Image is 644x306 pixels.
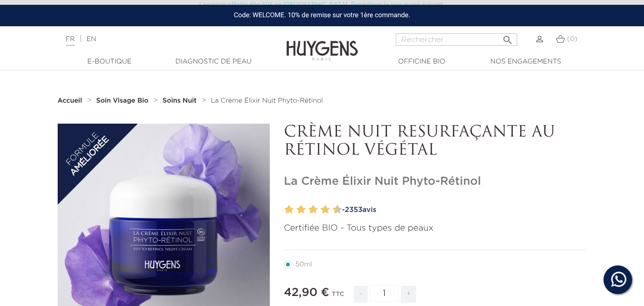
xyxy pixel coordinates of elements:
[318,203,322,217] label: 7
[323,203,330,217] label: 8
[331,203,334,217] label: 9
[283,203,286,217] label: 1
[284,124,587,160] p: CRÈME NUIT RESURFAÇANTE AU RÉTINOL VÉGÉTAL
[401,286,416,303] span: +
[286,25,358,62] img: Huygens
[502,32,513,43] i: 
[354,286,367,303] span: -
[307,203,310,217] label: 5
[163,97,197,104] strong: Soins Nuit
[370,285,399,302] input: Quantité
[58,97,84,105] a: Accueil
[86,36,96,42] a: EN
[163,97,199,105] a: Soins Nuit
[345,206,362,213] span: 2353
[61,33,261,45] div: |
[335,203,342,217] label: 10
[96,97,149,104] strong: Soin Visage Bio
[478,57,573,67] a: Nos engagements
[499,31,516,43] button: 
[62,57,157,67] a: E-Boutique
[58,97,82,104] strong: Accueil
[567,36,577,42] span: (0)
[396,33,517,46] input: Rechercher
[66,36,75,46] a: FR
[339,203,587,217] a: -2353avis
[211,97,323,104] span: La Crème Élixir Nuit Phyto-Rétinol
[374,57,470,67] a: Officine Bio
[211,97,323,105] a: La Crème Élixir Nuit Phyto-Rétinol
[284,287,329,298] span: 42,90 €
[284,261,324,268] label: 50ml
[286,203,294,217] label: 2
[166,57,261,67] a: Diagnostic de peau
[298,203,306,217] label: 4
[311,203,318,217] label: 6
[295,203,298,217] label: 3
[284,222,587,235] p: Certifiée BIO - Tous types de peaux
[96,97,151,105] a: Soin Visage Bio
[284,175,587,189] h1: La Crème Élixir Nuit Phyto-Rétinol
